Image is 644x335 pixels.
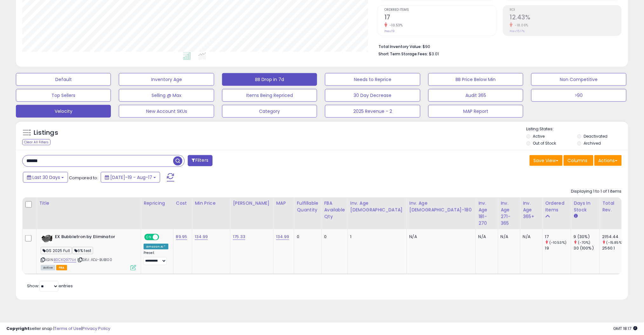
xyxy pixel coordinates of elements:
div: 0 [324,234,343,240]
button: Inventory Age [119,73,214,86]
small: -18.06% [513,23,529,28]
button: Default [16,73,111,86]
div: Cost [176,200,190,207]
img: 31RqcR3Y1sL._SL40_.jpg [41,234,53,243]
div: N/A [410,234,471,240]
small: (-15.85%) [607,240,623,245]
div: Preset: [144,251,168,265]
div: Days In Stock [574,200,597,213]
button: Columns [564,155,593,166]
div: Amazon AI * [144,244,168,250]
a: 134.99 [276,234,289,240]
button: New Account SKUs [119,105,214,118]
div: Inv. Age [DEMOGRAPHIC_DATA] [350,200,404,213]
div: 1 [350,234,402,240]
button: BB Drop in 7d [222,73,317,86]
small: (-70%) [578,240,591,245]
button: MAP Report [428,105,523,118]
div: Inv. Age 181-270 [478,200,495,227]
div: Repricing [144,200,171,207]
div: 2560.1 [602,245,628,251]
span: | SKU: ADJ-BUB100 [77,257,112,262]
div: 17 [545,234,571,240]
div: N/A [501,234,515,240]
button: [DATE]-19 - Aug-17 [101,172,160,183]
button: Top Sellers [16,89,111,102]
div: 19 [545,245,571,251]
div: Fulfillable Quantity [297,200,319,213]
h5: Listings [34,128,58,137]
div: 9 (30%) [574,234,600,240]
span: FBA [56,265,67,270]
button: Actions [594,155,622,166]
button: Category [222,105,317,118]
small: -10.53% [387,23,403,28]
a: 134.99 [195,234,208,240]
span: Show: entries [27,283,73,289]
small: Prev: 15.17% [510,29,525,33]
button: Selling @ Max [119,89,214,102]
a: 175.33 [233,234,245,240]
div: Displaying 1 to 1 of 1 items [571,188,622,195]
a: 89.95 [176,234,187,240]
button: Items Being Repriced [222,89,317,102]
button: BB Price Below Min [428,73,523,86]
span: 6% test [72,247,93,254]
div: FBA Available Qty [324,200,345,220]
div: Min Price [195,200,227,207]
label: Deactivated [584,133,607,139]
span: All listings currently available for purchase on Amazon [41,265,55,270]
span: [DATE]-19 - Aug-17 [110,174,152,181]
span: Last 30 Days [32,174,60,181]
div: Inv. Age 271-365 [501,200,518,227]
div: 0 [297,234,316,240]
button: 30 Day Decrease [325,89,420,102]
button: Audit 365 [428,89,523,102]
div: Ordered Items [545,200,568,213]
b: Total Inventory Value: [378,44,422,49]
a: B0CXQ977LH [54,257,76,263]
button: Velocity [16,105,111,118]
span: Columns [568,157,588,164]
div: MAP [276,200,291,207]
button: 2025 Revenue - 2 [325,105,420,118]
button: Filters [188,155,213,166]
button: Last 30 Days [23,172,68,183]
div: Title [39,200,138,207]
p: Listing States: [526,126,628,132]
div: 2154.44 [602,234,628,240]
button: Save View [530,155,563,166]
small: Prev: 19 [384,29,395,33]
button: Non Competitive [531,73,626,86]
div: Inv. Age 365+ [523,200,540,220]
div: Clear All Filters [22,139,51,145]
h2: 17 [384,14,496,22]
span: $3.01 [429,51,439,57]
div: Total Rev. [602,200,626,213]
div: 30 (100%) [574,245,600,251]
div: ASIN: [41,234,136,270]
small: Days In Stock. [574,213,578,219]
div: N/A [523,234,538,240]
div: Inv. Age [DEMOGRAPHIC_DATA]-180 [410,200,473,213]
span: OFF [158,235,168,240]
div: [PERSON_NAME] [233,200,271,207]
label: Archived [584,140,601,146]
button: >90 [531,89,626,102]
b: EX Bubbletron by Eliminator [55,234,132,242]
span: ROI [510,8,621,12]
b: Short Term Storage Fees: [378,51,428,57]
span: Compared to: [69,175,98,181]
button: Needs to Reprice [325,73,420,86]
small: (-10.53%) [549,240,566,245]
div: N/A [478,234,493,240]
li: $90 [378,42,617,50]
span: GS 2025 Full [41,247,72,254]
h2: 12.43% [510,14,621,22]
span: Ordered Items [384,8,496,12]
span: ON [145,235,153,240]
label: Active [533,133,545,139]
label: Out of Stock [533,140,556,146]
